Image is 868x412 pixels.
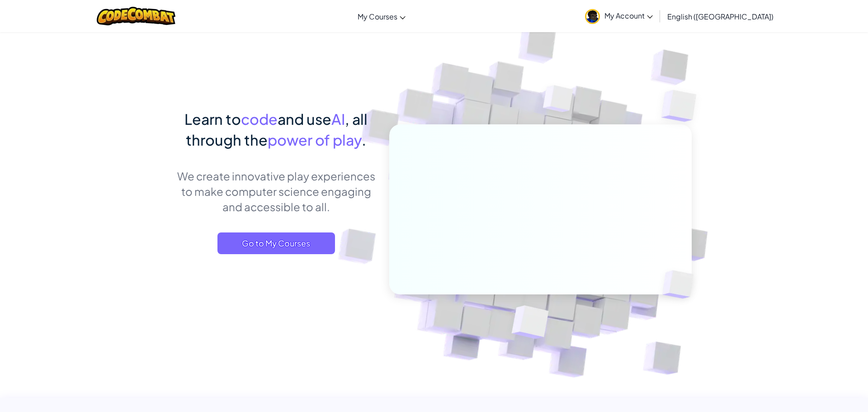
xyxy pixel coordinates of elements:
img: Overlap cubes [643,68,722,144]
a: Go to My Courses [217,232,335,254]
img: avatar [585,9,600,24]
img: Overlap cubes [490,286,571,361]
a: English ([GEOGRAPHIC_DATA]) [663,4,778,28]
img: CodeCombat logo [97,7,176,25]
span: My Account [604,11,653,20]
span: . [362,131,366,149]
p: We create innovative play experiences to make computer science engaging and accessible to all. [176,168,376,214]
span: code [241,110,278,128]
span: power of play [268,131,362,149]
span: and use [278,110,331,128]
a: My Courses [353,4,410,28]
span: AI [331,110,345,128]
span: English ([GEOGRAPHIC_DATA]) [667,12,774,21]
a: My Account [580,2,657,30]
span: My Courses [358,12,397,21]
img: Overlap cubes [526,67,591,135]
span: Learn to [184,110,241,128]
img: Overlap cubes [647,251,715,317]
